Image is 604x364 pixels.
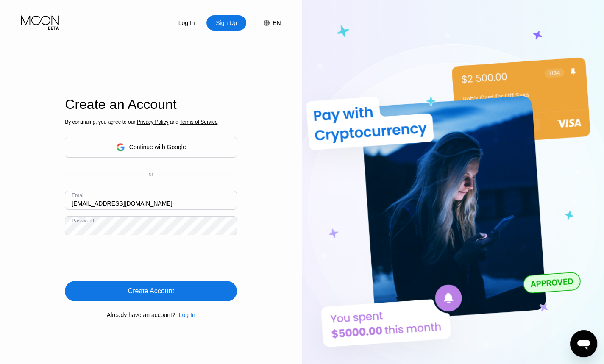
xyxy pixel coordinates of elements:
[178,19,196,27] div: Log In
[65,281,237,301] div: Create Account
[167,15,206,31] div: Log In
[570,330,597,357] iframe: Button to launch messaging window
[65,242,194,275] iframe: reCAPTCHA
[168,119,180,125] span: and
[65,137,237,158] div: Continue with Google
[206,15,246,31] div: Sign Up
[65,119,237,125] div: By continuing, you agree to our
[72,218,94,224] div: Password
[180,119,217,125] span: Terms of Service
[129,144,186,150] div: Continue with Google
[65,97,237,112] div: Create an Account
[149,171,153,177] div: or
[107,311,175,318] div: Already have an account?
[137,119,169,125] span: Privacy Policy
[175,311,195,318] div: Log In
[128,287,174,295] div: Create Account
[215,19,238,27] div: Sign Up
[179,311,195,318] div: Log In
[273,19,281,26] div: EN
[255,15,281,31] div: EN
[72,192,84,198] div: Email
